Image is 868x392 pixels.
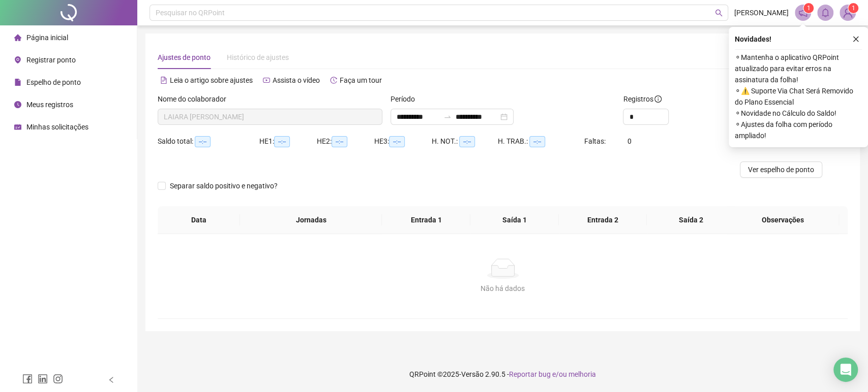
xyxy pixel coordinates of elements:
[14,123,21,130] span: schedule
[459,136,475,147] span: --:--
[263,77,270,84] span: youtube
[807,5,811,12] span: 1
[715,9,723,17] span: search
[317,136,374,147] div: HE 2:
[443,113,452,121] span: to
[340,76,382,84] span: Faça um tour
[735,214,831,225] span: Observações
[852,36,859,43] span: close
[26,101,73,109] span: Meus registros
[53,374,63,384] span: instagram
[735,52,862,85] span: ⚬ Mantenha o aplicativo QRPoint atualizado para evitar erros na assinatura da folha!
[259,136,317,147] div: HE 1:
[498,136,584,147] div: H. TRAB.:
[273,76,320,84] span: Assista o vídeo
[735,119,862,141] span: ⚬ Ajustes da folha com período ampliado!
[389,136,405,147] span: --:--
[26,56,76,64] span: Registrar ponto
[461,370,484,378] span: Versão
[748,164,814,175] span: Ver espelho de ponto
[623,93,662,105] span: Registros
[170,76,253,84] span: Leia o artigo sobre ajustes
[727,206,839,234] th: Observações
[654,95,662,103] span: info-circle
[803,3,814,13] sup: 1
[848,3,858,13] sup: Atualize o seu contato no menu Meus Dados
[160,77,167,84] span: file-text
[735,85,862,108] span: ⚬ ⚠️ Suporte Via Chat Será Removido do Plano Essencial
[647,206,735,234] th: Saída 2
[164,109,376,124] span: LAIARA JESUS DE CARVALHO
[470,206,559,234] th: Saída 1
[14,56,21,63] span: environment
[166,180,282,191] span: Separar saldo positivo e negativo?
[158,206,240,234] th: Data
[432,136,498,147] div: H. NOT.:
[26,34,68,42] span: Página inicial
[734,7,789,18] span: [PERSON_NAME]
[330,77,337,84] span: history
[332,136,347,147] span: --:--
[584,137,607,145] span: Faltas:
[14,79,21,86] span: file
[735,108,862,119] span: ⚬ Novidade no Cálculo do Saldo!
[852,5,855,12] span: 1
[14,34,21,41] span: home
[740,161,822,178] button: Ver espelho de ponto
[821,8,830,17] span: bell
[26,123,88,131] span: Minhas solicitações
[559,206,647,234] th: Entrada 2
[374,136,432,147] div: HE 3:
[170,283,835,294] div: Não há dados
[22,374,33,384] span: facebook
[26,78,81,86] span: Espelho de ponto
[529,136,545,147] span: --:--
[240,206,382,234] th: Jornadas
[382,206,470,234] th: Entrada 1
[108,376,115,383] span: left
[509,370,596,378] span: Reportar bug e/ou melhoria
[735,34,771,45] span: Novidades !
[391,93,422,105] label: Período
[840,5,855,20] img: 84044
[443,113,452,121] span: swap-right
[158,53,211,61] span: Ajustes de ponto
[227,53,289,61] span: Histórico de ajustes
[833,357,858,382] div: Open Intercom Messenger
[158,136,259,147] div: Saldo total:
[158,93,233,105] label: Nome do colaborador
[627,137,632,145] span: 0
[798,8,807,17] span: notification
[38,374,48,384] span: linkedin
[274,136,290,147] span: --:--
[195,136,211,147] span: --:--
[137,356,868,392] footer: QRPoint © 2025 - 2.90.5 -
[14,101,21,108] span: clock-circle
